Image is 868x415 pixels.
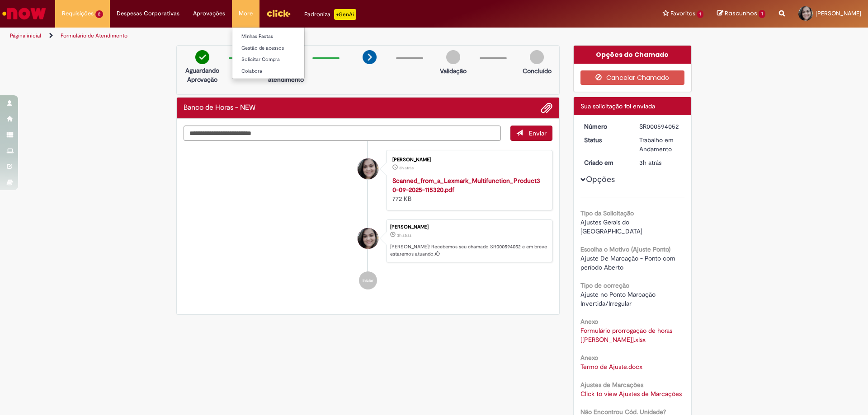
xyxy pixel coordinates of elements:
[529,129,547,137] span: Enviar
[232,27,305,79] ul: More
[232,43,332,53] a: Gestão de acessos
[397,233,411,238] span: 3h atrás
[62,9,94,18] span: Requisições
[334,9,356,20] p: +GenAi
[717,9,765,18] a: Rascunhos
[232,32,332,42] a: Minhas Pastas
[639,159,661,167] span: 3h atrás
[580,245,670,253] b: Escolha o Motivo (Ajuste Ponto)
[180,66,224,84] p: Aguardando Aprovação
[577,122,633,131] dt: Número
[580,354,598,362] b: Anexo
[580,290,657,308] span: Ajuste no Ponto Marcação Invertida/Irregular
[390,243,547,257] p: [PERSON_NAME]! Recebemos seu chamado SR000594052 e em breve estaremos atuando.
[358,159,378,179] div: Dayana Maria Souza Santos
[392,157,543,163] div: [PERSON_NAME]
[580,390,682,398] a: Click to view Ajustes de Marcações
[574,46,692,64] div: Opções do Chamado
[440,66,467,75] p: Validação
[95,10,103,18] span: 2
[392,177,540,194] a: Scanned_from_a_Lexmark_Multifunction_Product30-09-2025-115320.pdf
[541,102,552,114] button: Adicionar anexos
[639,135,681,154] div: Trabalho em Andamento
[580,218,642,235] span: Ajustes Gerais do [GEOGRAPHIC_DATA]
[670,9,695,18] span: Favoritos
[184,126,501,141] textarea: Digite sua mensagem aqui...
[580,317,598,326] b: Anexo
[358,228,378,249] div: Dayana Maria Souza Santos
[446,50,460,64] img: img-circle-grey.png
[580,381,643,389] b: Ajustes de Marcações
[639,158,681,167] div: 30/09/2025 12:26:40
[580,281,629,289] b: Tipo de correção
[639,122,681,131] div: SR000594052
[816,9,861,17] span: [PERSON_NAME]
[580,254,677,271] span: Ajuste De Marcação - Ponto com período Aberto
[193,9,225,18] span: Aprovações
[530,50,544,64] img: img-circle-grey.png
[304,9,356,20] div: Padroniza
[363,50,377,64] img: arrow-next.png
[117,9,179,18] span: Despesas Corporativas
[10,32,41,39] a: Página inicial
[239,9,253,18] span: More
[266,6,291,20] img: click_logo_yellow_360x200.png
[580,326,674,344] a: Download de Formulário prorrogação de horas [Jornada dobrada].xlsx
[232,55,332,65] a: Solicitar Compra
[397,233,411,238] time: 30/09/2025 12:26:40
[399,165,414,171] time: 30/09/2025 12:26:25
[61,32,127,39] a: Formulário de Atendimento
[195,50,209,64] img: check-circle-green.png
[577,158,633,167] dt: Criado em
[580,70,685,85] button: Cancelar Chamado
[184,141,552,299] ul: Histórico de tíquete
[580,209,634,217] b: Tipo da Solicitação
[184,104,255,112] h2: Banco de Horas - NEW Histórico de tíquete
[577,135,633,145] dt: Status
[392,176,543,203] div: 772 KB
[580,102,655,110] span: Sua solicitação foi enviada
[697,10,704,18] span: 1
[399,165,414,171] span: 3h atrás
[759,10,765,18] span: 1
[7,28,572,44] ul: Trilhas de página
[523,66,552,75] p: Concluído
[580,363,642,371] a: Download de Termo de Ajuste.docx
[1,5,47,23] img: ServiceNow
[510,126,552,141] button: Enviar
[184,219,552,263] li: Dayana Maria Souza Santos
[639,159,661,167] time: 30/09/2025 12:26:40
[232,66,332,76] a: Colabora
[390,224,547,230] div: [PERSON_NAME]
[725,9,757,18] span: Rascunhos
